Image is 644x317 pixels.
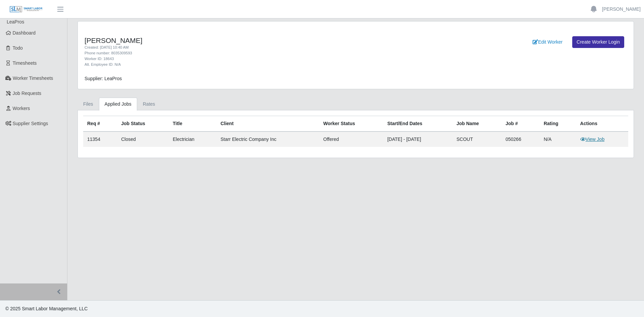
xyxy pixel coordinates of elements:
[85,56,397,62] div: Worker ID: 18643
[216,116,319,132] th: Client
[452,116,501,132] th: Job Name
[85,36,397,45] h4: [PERSON_NAME]
[13,91,42,96] span: Job Requests
[216,131,319,147] td: Starr Electric Company Inc
[319,116,383,132] th: Worker Status
[13,45,23,51] span: Todo
[501,116,540,132] th: Job #
[452,131,501,147] td: SCOUT
[13,75,53,81] span: Worker Timesheets
[13,121,48,126] span: Supplier Settings
[169,131,216,147] td: Electrician
[319,131,383,147] td: offered
[572,36,624,48] a: Create Worker Login
[137,98,161,111] a: Rates
[9,6,43,13] img: SLM Logo
[7,19,24,24] span: LeaPros
[169,116,216,132] th: Title
[13,60,37,66] span: Timesheets
[83,131,117,147] td: 11354
[85,62,397,67] div: Alt. Employee ID: N/A
[580,137,605,142] a: View Job
[576,116,628,132] th: Actions
[602,6,641,13] a: [PERSON_NAME]
[528,36,567,48] a: Edit Worker
[383,116,452,132] th: Start/End Dates
[383,131,452,147] td: [DATE] - [DATE]
[117,116,169,132] th: Job Status
[540,131,576,147] td: N/A
[13,30,36,36] span: Dashboard
[117,131,169,147] td: Closed
[85,76,122,81] span: Supplier: LeaPros
[85,45,397,50] div: Created: [DATE] 10:40 AM
[99,98,137,111] a: Applied Jobs
[540,116,576,132] th: Rating
[83,116,117,132] th: Req #
[13,106,30,111] span: Workers
[77,98,99,111] a: Files
[501,131,540,147] td: 050266
[85,50,397,56] div: Phone number: 8035309593
[5,306,88,311] span: © 2025 Smart Labor Management, LLC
